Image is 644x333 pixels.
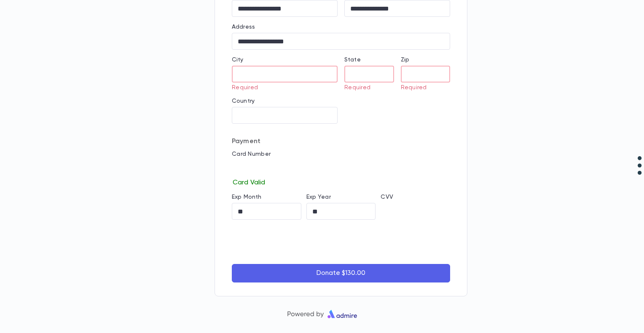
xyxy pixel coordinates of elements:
iframe: cvv [381,203,450,220]
p: Card Number [232,151,450,157]
label: City [232,56,244,63]
label: Country [232,98,255,104]
label: State [344,56,361,63]
label: Exp Month [232,194,261,200]
p: Required [401,84,445,91]
button: Donate $130.00 [232,264,450,282]
p: Required [232,84,332,91]
p: Card Valid [232,177,450,187]
p: CVV [381,194,450,200]
iframe: card [232,160,450,177]
label: Exp Year [306,194,331,200]
label: Zip [401,56,409,63]
p: Required [344,84,388,91]
p: Payment [232,137,450,146]
label: Address [232,24,255,30]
